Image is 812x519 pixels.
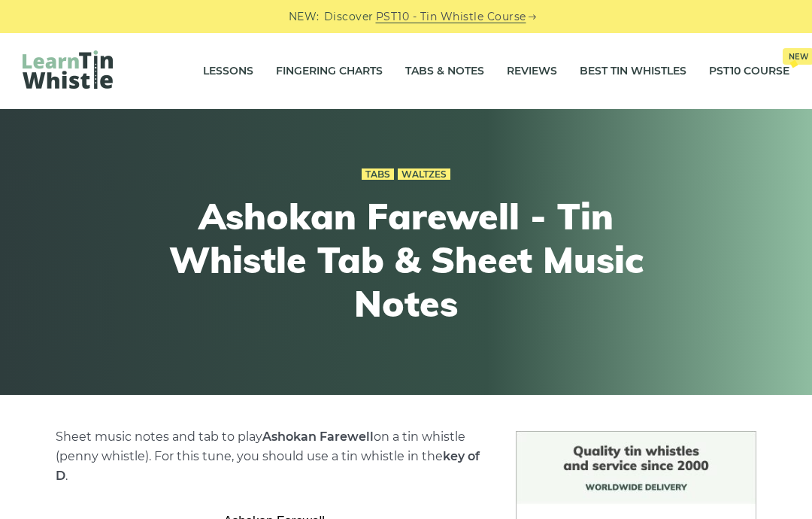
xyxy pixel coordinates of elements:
[709,53,789,90] a: PST10 CourseNew
[405,53,484,90] a: Tabs & Notes
[129,195,683,325] h1: Ashokan Farewell - Tin Whistle Tab & Sheet Music Notes
[203,53,253,90] a: Lessons
[262,429,374,444] strong: Ashokan Farewell
[56,427,494,486] p: Sheet music notes and tab to play on a tin whistle (penny whistle). For this tune, you should use...
[56,449,480,483] strong: key of D
[580,53,686,90] a: Best Tin Whistles
[398,168,450,181] a: Waltzes
[362,168,394,181] a: Tabs
[23,50,113,89] img: LearnTinWhistle.com
[507,53,557,90] a: Reviews
[276,53,383,90] a: Fingering Charts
